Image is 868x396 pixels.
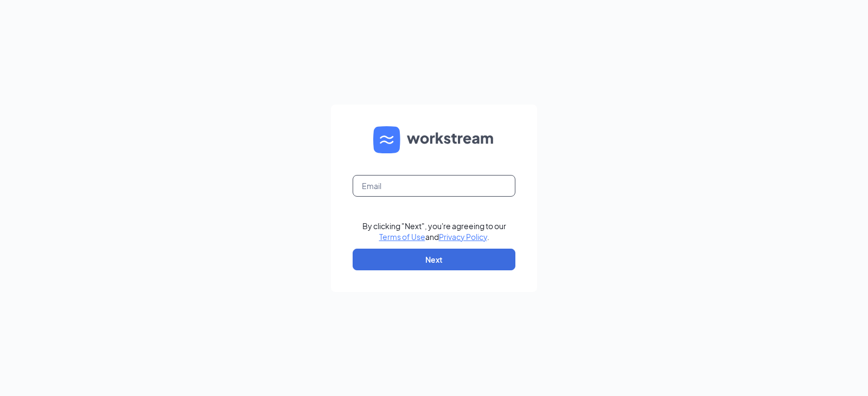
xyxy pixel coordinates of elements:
button: Next [353,249,515,270]
div: By clicking "Next", you're agreeing to our and . [362,220,506,242]
a: Terms of Use [379,232,425,242]
a: Privacy Policy [439,232,487,242]
input: Email [353,175,515,197]
img: WS logo and Workstream text [373,126,495,153]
